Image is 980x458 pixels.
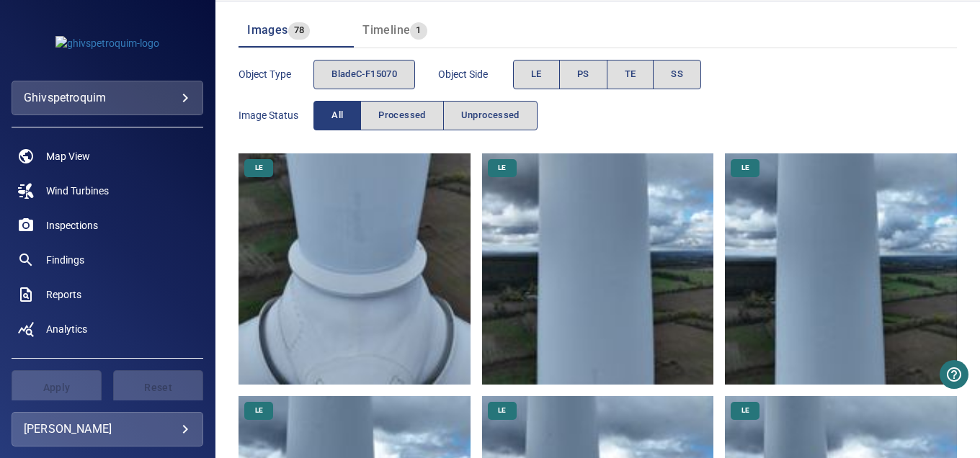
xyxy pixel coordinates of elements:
[513,60,701,89] div: objectSide
[378,107,425,124] span: Processed
[24,418,191,441] div: [PERSON_NAME]
[360,101,443,130] button: Processed
[239,108,313,122] span: Image Status
[46,287,81,302] span: Reports
[12,208,203,243] a: inspections noActive
[46,322,87,336] span: Analytics
[46,149,90,163] span: Map View
[46,184,109,198] span: Wind Turbines
[313,101,538,130] div: imageStatus
[489,163,514,173] span: LE
[461,107,520,124] span: Unprocessed
[246,163,272,173] span: LE
[46,253,84,267] span: Findings
[733,405,758,416] span: LE
[313,101,361,130] button: All
[531,66,542,83] span: LE
[625,66,636,83] span: TE
[653,60,701,89] button: SS
[24,86,191,109] div: ghivspetroquim
[12,139,203,174] a: map noActive
[410,22,427,39] span: 1
[331,66,397,83] span: bladeC-F15070
[246,405,272,416] span: LE
[55,36,159,50] img: ghivspetroquim-logo
[559,60,607,89] button: PS
[671,66,683,83] span: SS
[733,163,758,173] span: LE
[288,22,311,39] span: 78
[46,218,98,233] span: Inspections
[313,60,415,89] button: bladeC-F15070
[247,23,288,37] span: Images
[12,312,203,346] a: analytics noActive
[362,23,410,37] span: Timeline
[239,67,313,81] span: Object type
[12,174,203,208] a: windturbines noActive
[489,405,514,416] span: LE
[313,60,415,89] div: objectType
[12,277,203,312] a: reports noActive
[12,81,203,115] div: ghivspetroquim
[12,243,203,277] a: findings noActive
[607,60,654,89] button: TE
[438,67,513,81] span: Object Side
[577,66,589,83] span: PS
[331,107,343,124] span: All
[513,60,560,89] button: LE
[443,101,538,130] button: Unprocessed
